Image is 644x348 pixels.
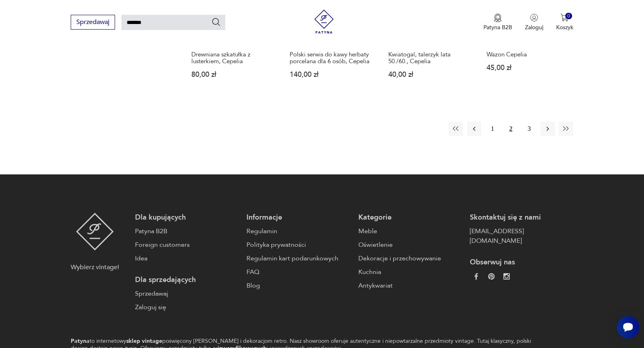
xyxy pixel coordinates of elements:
[358,254,462,263] a: Dekoracje i przechowywanie
[556,14,573,31] button: 0Koszyk
[525,24,543,31] p: Zaloguj
[246,240,350,250] a: Polityka prywatności
[487,64,570,71] p: 45,00 zł
[135,213,239,222] p: Dla kupujących
[470,213,573,222] p: Skontaktuj się z nami
[191,51,274,65] h3: Drewniana szkatułka z lusterkiem, Cepelia
[494,14,502,22] img: Ikona medalu
[135,254,239,263] a: Idea
[76,213,114,250] img: Patyna - sklep z meblami i dekoracjami vintage
[126,337,162,345] strong: sklep vintage
[503,273,510,280] img: c2fd9cf7f39615d9d6839a72ae8e59e5.webp
[135,289,239,298] a: Sprzedawaj
[358,213,462,222] p: Kategorie
[135,226,239,236] a: Patyna B2B
[470,226,573,246] a: [EMAIL_ADDRESS][DOMAIN_NAME]
[561,14,568,22] img: Ikona koszyka
[358,240,462,250] a: Oświetlenie
[504,122,518,136] button: 2
[246,213,350,222] p: Informacje
[388,51,471,65] h3: Kwiatogal, talerzyk lata 50./60., Cepelia
[483,24,512,31] p: Patyna B2B
[525,14,543,31] button: Zaloguj
[71,20,115,26] a: Sprzedawaj
[246,226,350,236] a: Regulamin
[473,273,479,280] img: da9060093f698e4c3cedc1453eec5031.webp
[358,267,462,277] a: Kuchnia
[488,273,495,280] img: 37d27d81a828e637adc9f9cb2e3d3a8a.webp
[617,316,639,338] iframe: Smartsupp widget button
[470,258,573,267] p: Obserwuj nas
[246,254,350,263] a: Regulamin kart podarunkowych
[191,71,274,78] p: 80,00 zł
[135,240,239,250] a: Foreign customers
[530,14,538,22] img: Ikonka użytkownika
[358,226,462,236] a: Meble
[135,275,239,285] p: Dla sprzedających
[135,302,239,312] a: Zaloguj się
[71,337,89,345] strong: Patyna
[358,281,462,290] a: Antykwariat
[312,10,336,34] img: Patyna - sklep z meblami i dekoracjami vintage
[211,17,221,27] button: Szukaj
[483,14,512,31] button: Patyna B2B
[71,262,119,272] p: Wybierz vintage!
[246,281,350,290] a: Blog
[246,267,350,277] a: FAQ
[483,14,512,31] a: Ikona medaluPatyna B2B
[290,51,373,65] h3: Polski serwis do kawy herbaty porcelana dla 6 osób, Cepelia
[388,71,471,78] p: 40,00 zł
[290,71,373,78] p: 140,00 zł
[487,51,570,58] h3: Wazon Cepelia
[565,13,572,20] div: 0
[556,24,573,31] p: Koszyk
[71,15,115,30] button: Sprzedawaj
[485,122,500,136] button: 1
[522,122,537,136] button: 3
